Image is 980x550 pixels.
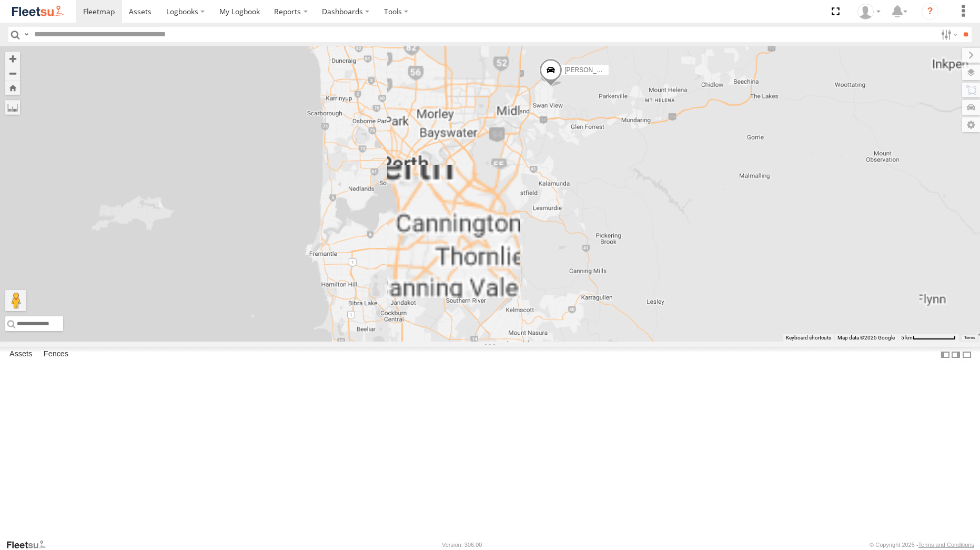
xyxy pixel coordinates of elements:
label: Measure [5,100,20,115]
div: © Copyright 2025 - [870,542,974,548]
span: 5 km [901,335,913,341]
label: Dock Summary Table to the Right [951,347,961,362]
a: Visit our Website [6,539,54,550]
button: Keyboard shortcuts [786,334,831,342]
a: Terms and Conditions [918,542,974,548]
i: ? [922,3,938,20]
label: Hide Summary Table [962,347,972,362]
a: Terms (opens in new tab) [964,336,975,340]
label: Dock Summary Table to the Left [940,347,951,362]
button: Drag Pegman onto the map to open Street View [5,290,26,311]
label: Search Query [22,27,31,42]
div: Brodie Richardson [854,4,884,19]
label: Assets [4,347,37,362]
button: Map scale: 5 km per 78 pixels [898,334,959,342]
button: Zoom Home [5,81,20,95]
label: Fences [38,347,74,362]
span: Map data ©2025 Google [837,335,895,341]
label: Search Filter Options [937,27,959,42]
span: [PERSON_NAME] -1HSK204 [564,66,647,73]
button: Zoom in [5,52,20,66]
button: Zoom out [5,66,20,81]
label: Map Settings [962,117,980,132]
div: Version: 306.00 [442,542,482,548]
img: fleetsu-logo-horizontal.svg [11,4,65,18]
